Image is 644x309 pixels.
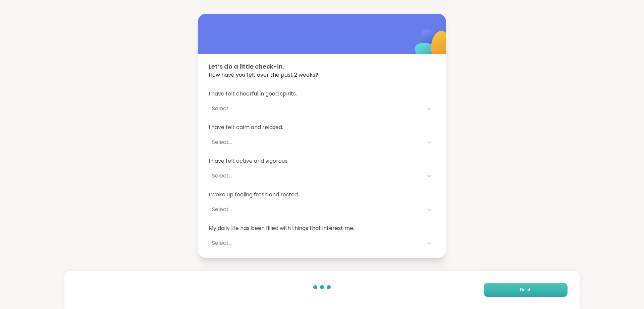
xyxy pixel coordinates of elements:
[209,123,435,131] span: I have felt calm and relaxed.
[209,71,435,79] span: How have you felt over the past 2 weeks?
[212,239,420,247] div: Select...
[209,157,435,165] span: I have felt active and vigorous.
[209,191,435,199] span: I woke up feeling fresh and rested.
[212,138,420,146] div: Select...
[209,90,435,98] span: I have felt cheerful in good spirits.
[520,287,532,293] span: Finish
[212,105,420,113] div: Select...
[212,172,420,180] div: Select...
[399,12,466,79] img: ShareWell Logomark
[212,205,420,214] div: Select...
[484,283,568,297] button: Finish
[209,62,435,71] span: Let’s do a little check-in.
[209,224,435,232] span: My daily life has been filled with things that interest me.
